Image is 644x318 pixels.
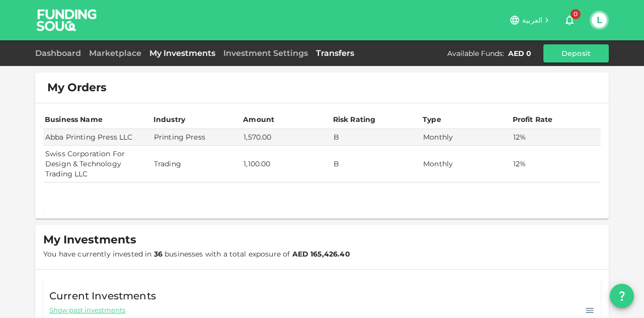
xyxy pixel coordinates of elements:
[242,129,331,146] td: 1,570.00
[43,129,152,146] td: Abba Printing Press LLC
[511,129,601,146] td: 12%
[49,305,125,315] span: Show past investments
[153,113,185,125] div: Industry
[447,48,504,58] div: Available Funds :
[47,81,107,95] span: My Orders
[423,113,443,125] div: Type
[559,10,580,30] button: 0
[219,48,312,58] a: Investment Settings
[152,129,242,146] td: Printing Press
[45,113,103,125] div: Business Name
[154,249,163,259] strong: 36
[571,9,581,19] span: 0
[43,233,136,247] span: My Investments
[333,113,376,125] div: Risk Rating
[610,284,634,308] button: question
[49,288,156,304] span: Current Investments
[421,146,511,182] td: Monthly
[543,44,609,62] button: Deposit
[332,129,421,146] td: B
[332,146,421,182] td: B
[145,48,219,58] a: My Investments
[592,13,607,28] button: L
[312,48,358,58] a: Transfers
[513,113,553,125] div: Profit Rate
[243,113,274,125] div: Amount
[292,249,350,259] strong: AED 165,426.40
[85,48,145,58] a: Marketplace
[35,48,85,58] a: Dashboard
[511,146,601,182] td: 12%
[508,48,531,58] div: AED 0
[152,146,242,182] td: Trading
[421,129,511,146] td: Monthly
[522,16,542,25] span: العربية
[43,249,350,259] span: You have currently invested in businesses with a total exposure of
[242,146,331,182] td: 1,100.00
[43,146,152,182] td: Swiss Corporation For Design & Technology Trading LLC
